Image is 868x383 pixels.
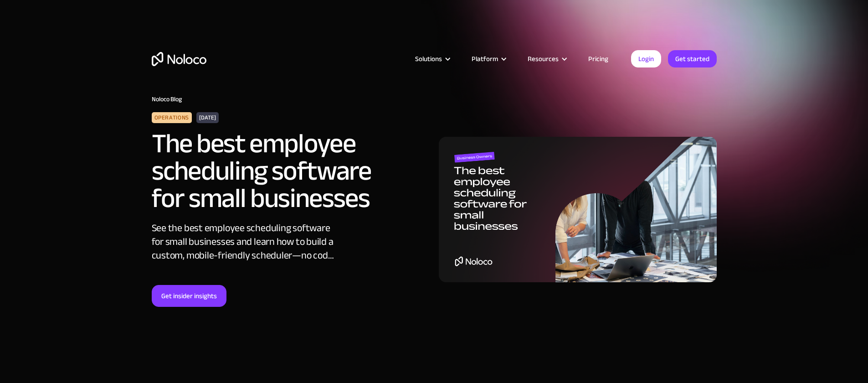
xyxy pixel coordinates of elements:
img: The best employee scheduling software for small businesses [439,137,717,282]
div: [DATE] [196,112,219,123]
div: Platform [472,53,498,65]
div: Operations [152,112,192,123]
h2: The best employee scheduling software for small businesses [152,130,402,212]
a: Pricing [577,53,620,65]
div: Resources [516,53,577,65]
div: See the best employee scheduling software for small businesses and learn how to build a custom, m... [152,221,339,262]
div: Solutions [404,53,460,65]
a: Get started [668,50,717,67]
a: Login [631,50,661,67]
div: Resources [528,53,559,65]
div: Platform [460,53,516,65]
a: Get insider insights [152,285,226,307]
a: home [152,52,206,66]
div: Solutions [415,53,442,65]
